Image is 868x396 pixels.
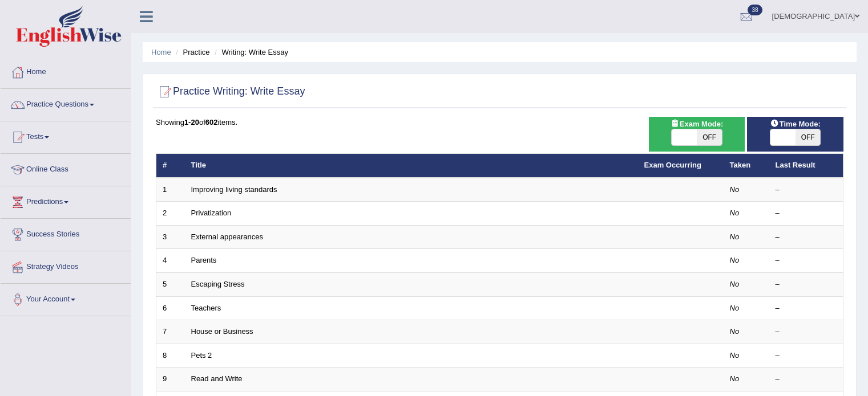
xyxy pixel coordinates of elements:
[1,56,131,85] a: Home
[151,48,171,56] a: Home
[748,5,762,15] span: 38
[156,225,185,249] td: 3
[156,178,185,202] td: 1
[724,154,769,178] th: Taken
[666,118,728,130] span: Exam Mode:
[191,280,245,288] a: Escaping Stress
[1,251,131,280] a: Strategy Videos
[769,154,843,178] th: Last Result
[191,374,243,383] a: Read and Write
[156,368,185,391] td: 9
[156,273,185,297] td: 5
[156,83,305,100] h2: Practice Writing: Write Essay
[191,304,221,312] a: Teachers
[730,327,740,336] em: No
[649,117,745,152] div: Show exams occurring in exams
[156,202,185,226] td: 2
[1,284,131,312] a: Your Account
[644,161,701,169] a: Exam Occurring
[697,129,722,145] span: OFF
[776,303,837,314] div: –
[776,279,837,290] div: –
[766,118,825,130] span: Time Mode:
[156,117,843,128] div: Showing of items.
[730,374,740,383] em: No
[173,47,209,58] li: Practice
[730,351,740,360] em: No
[1,186,131,215] a: Predictions
[156,154,185,178] th: #
[776,374,837,385] div: –
[185,154,638,178] th: Title
[191,351,212,360] a: Pets 2
[1,154,131,182] a: Online Class
[776,208,837,219] div: –
[191,232,263,241] a: External appearances
[1,89,131,117] a: Practice Questions
[730,232,740,241] em: No
[776,255,837,266] div: –
[776,326,837,337] div: –
[776,232,837,243] div: –
[156,344,185,368] td: 8
[730,209,740,217] em: No
[730,256,740,264] em: No
[212,47,288,58] li: Writing: Write Essay
[191,327,253,336] a: House or Business
[1,219,131,247] a: Success Stories
[191,209,232,217] a: Privatization
[156,249,185,273] td: 4
[191,256,217,264] a: Parents
[156,320,185,344] td: 7
[191,185,277,194] a: Improving living standards
[776,185,837,195] div: –
[184,118,199,126] b: 1-20
[205,118,218,126] b: 602
[156,296,185,320] td: 6
[796,129,821,145] span: OFF
[1,121,131,150] a: Tests
[730,185,740,194] em: No
[776,350,837,361] div: –
[730,280,740,288] em: No
[730,304,740,312] em: No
